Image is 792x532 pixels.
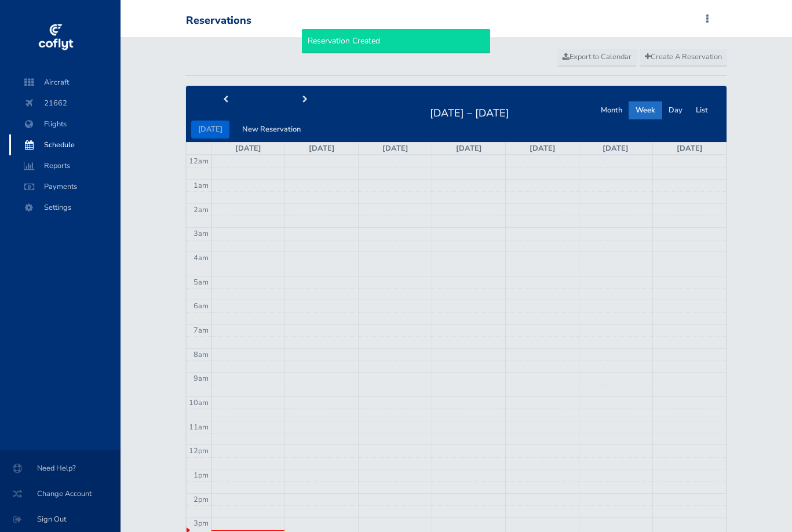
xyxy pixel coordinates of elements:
[594,101,629,119] button: Month
[265,91,345,109] button: next
[14,458,107,479] span: Need Help?
[194,373,209,384] span: 9am
[235,121,308,139] button: New Reservation
[563,52,632,62] span: Export to Calendar
[194,325,209,336] span: 7am
[37,20,75,55] img: coflyt logo
[194,205,209,215] span: 2am
[557,49,637,66] a: Export to Calendar
[456,143,482,154] a: [DATE]
[14,483,107,504] span: Change Account
[189,156,209,166] span: 12am
[21,197,109,218] span: Settings
[640,49,727,66] a: Create A Reservation
[189,422,209,432] span: 11am
[302,29,490,53] div: Reservation Created
[186,91,266,109] button: prev
[189,446,209,456] span: 12pm
[194,494,209,505] span: 2pm
[662,101,689,119] button: Day
[194,277,209,287] span: 5am
[194,180,209,191] span: 1am
[189,398,209,408] span: 10am
[194,228,209,239] span: 3am
[21,114,109,134] span: Flights
[194,253,209,263] span: 4am
[309,143,335,154] a: [DATE]
[194,518,209,529] span: 3pm
[194,301,209,311] span: 6am
[382,143,408,154] a: [DATE]
[194,349,209,360] span: 8am
[14,509,107,530] span: Sign Out
[21,93,109,114] span: 21662
[677,143,703,154] a: [DATE]
[603,143,629,154] a: [DATE]
[21,155,109,176] span: Reports
[21,134,109,155] span: Schedule
[530,143,556,154] a: [DATE]
[21,176,109,197] span: Payments
[186,14,251,27] div: Reservations
[191,121,229,139] button: [DATE]
[21,72,109,93] span: Aircraft
[235,143,261,154] a: [DATE]
[423,104,516,120] h2: [DATE] – [DATE]
[645,52,722,62] span: Create A Reservation
[689,101,715,119] button: List
[629,101,662,119] button: Week
[194,470,209,480] span: 1pm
